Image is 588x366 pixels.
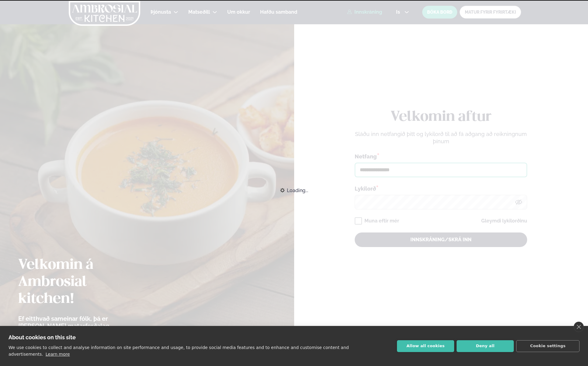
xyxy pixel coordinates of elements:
a: Learn more [46,352,70,357]
a: close [574,322,584,332]
button: Cookie settings [516,340,579,352]
button: Deny all [457,340,514,352]
span: Loading... [287,184,308,197]
button: Allow all cookies [397,340,454,352]
strong: About cookies on this site [9,334,76,341]
p: We use cookies to collect and analyse information on site performance and usage, to provide socia... [9,345,349,357]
